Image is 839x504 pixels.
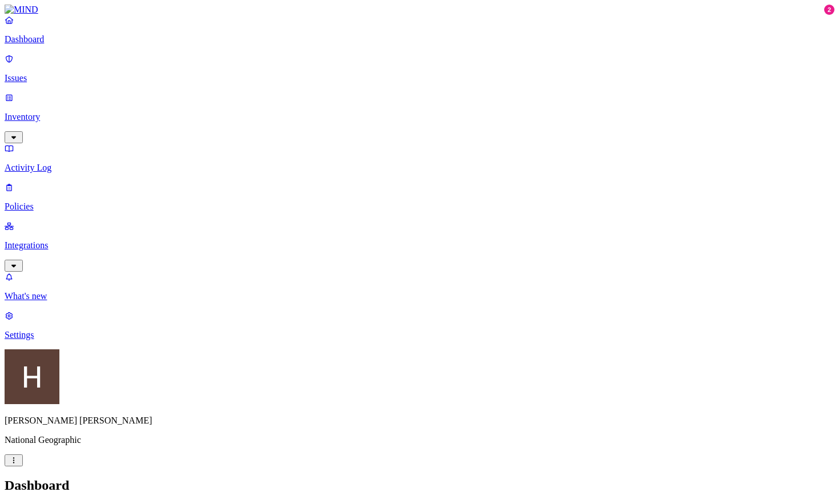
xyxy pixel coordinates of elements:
[5,416,834,426] p: [PERSON_NAME] [PERSON_NAME]
[5,163,834,173] p: Activity Log
[5,15,834,45] a: Dashboard
[5,272,834,301] a: What's new
[5,478,834,493] h2: Dashboard
[5,349,59,404] img: Henderson Jones
[5,5,38,15] img: MIND
[824,5,834,15] div: 2
[5,73,834,83] p: Issues
[5,92,834,142] a: Inventory
[5,54,834,83] a: Issues
[5,240,834,251] p: Integrations
[5,34,834,45] p: Dashboard
[5,435,834,445] p: National Geographic
[5,143,834,173] a: Activity Log
[5,291,834,301] p: What's new
[5,112,834,122] p: Inventory
[5,182,834,212] a: Policies
[5,330,834,340] p: Settings
[5,5,834,15] a: MIND
[5,221,834,270] a: Integrations
[5,201,834,212] p: Policies
[5,311,834,340] a: Settings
